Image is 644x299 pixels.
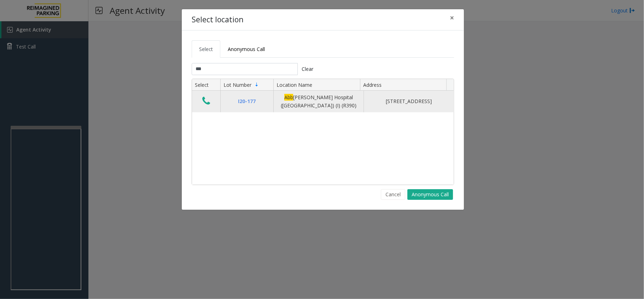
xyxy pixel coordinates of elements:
[368,97,449,105] div: [STREET_ADDRESS]
[228,46,265,52] span: Anonymous Call
[284,94,293,101] span: Abb
[277,81,312,88] span: Location Name
[363,81,382,88] span: Address
[199,46,213,52] span: Select
[298,63,318,75] button: Clear
[278,94,359,109] div: [PERSON_NAME] Hospital ([GEOGRAPHIC_DATA]) (I) (R390)
[224,81,251,88] span: Lot Number
[407,189,453,200] button: Anonymous Call
[192,79,220,91] th: Select
[225,97,269,105] div: I20-177
[445,9,459,27] button: Close
[381,189,405,200] button: Cancel
[450,13,454,23] span: ×
[192,40,454,58] ul: Tabs
[192,79,454,185] div: Data table
[254,82,260,88] span: Sortable
[192,14,243,26] h4: Select location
